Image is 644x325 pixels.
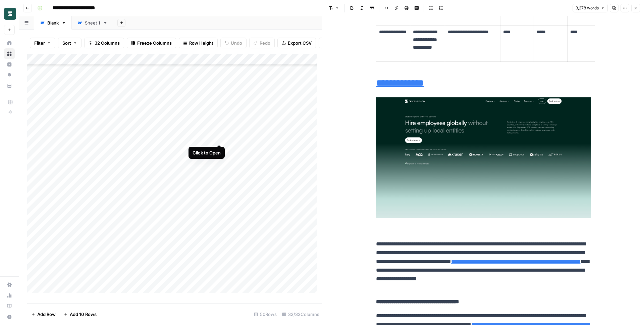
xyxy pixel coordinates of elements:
[4,59,15,70] a: Insights
[260,40,270,46] span: Redo
[60,309,101,320] button: Add 10 Rows
[251,309,279,320] div: 50 Rows
[127,38,176,48] button: Freeze Columns
[30,38,55,48] button: Filter
[84,38,124,48] button: 32 Columns
[576,5,599,11] span: 3,278 words
[231,40,242,46] span: Undo
[58,38,82,48] button: Sort
[95,40,120,46] span: 32 Columns
[34,16,72,30] a: Blank
[4,81,15,91] a: Your Data
[4,290,15,301] a: Usage
[4,301,15,312] a: Learning Hub
[189,40,213,46] span: Row Height
[72,16,113,30] a: Sheet 1
[4,312,15,322] button: Help + Support
[4,8,16,20] img: Borderless Logo
[277,38,316,48] button: Export CSV
[4,5,15,22] button: Workspace: Borderless
[47,19,59,26] div: Blank
[220,38,247,48] button: Undo
[37,311,56,318] span: Add Row
[249,38,275,48] button: Redo
[288,40,312,46] span: Export CSV
[27,309,60,320] button: Add Row
[4,70,15,81] a: Opportunities
[85,19,100,26] div: Sheet 1
[179,38,218,48] button: Row Height
[62,40,71,46] span: Sort
[279,309,322,320] div: 32/32 Columns
[70,311,97,318] span: Add 10 Rows
[573,4,608,12] button: 3,278 words
[4,48,15,59] a: Browse
[4,279,15,290] a: Settings
[193,149,221,156] div: Click to Open
[4,38,15,48] a: Home
[137,40,172,46] span: Freeze Columns
[34,40,45,46] span: Filter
